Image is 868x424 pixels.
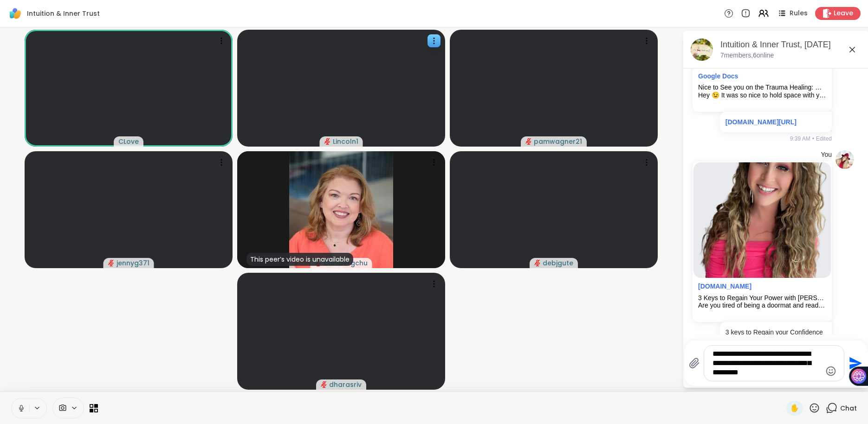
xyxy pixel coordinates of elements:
[698,72,738,80] a: Attachment
[790,9,808,18] span: Rules
[698,91,826,99] div: Hey 😉 It was so nice to hold space with you and connect on the ‘Trauma Healing: Nervous System Re...
[821,150,832,160] h4: You
[790,403,799,414] span: ✋
[118,137,139,146] span: CLove
[840,404,857,413] span: Chat
[698,294,826,302] div: 3 Keys to Regain Your Power with [PERSON_NAME] Love [PERSON_NAME] aka C-Love
[834,9,853,18] span: Leave
[812,135,814,143] span: •
[117,258,149,268] span: jennyg371
[321,381,327,388] span: audio-muted
[836,150,854,169] img: https://sharewell-space-live.sfo3.digitaloceanspaces.com/user-generated/380e89db-2a5e-43fa-ad13-d...
[246,253,353,266] div: This peer’s video is unavailable
[725,328,826,355] p: 3 keys to Regain your Confidence and Power (FREE Training)
[333,137,358,146] span: Lincoln1
[816,135,832,143] span: Edited
[534,137,582,146] span: pamwagner21
[534,260,541,266] span: audio-muted
[844,353,865,374] button: Send
[691,39,713,61] img: Intuition & Inner Trust, Oct 15
[720,39,862,51] div: Intuition & Inner Trust, [DATE]
[725,118,797,126] a: [DOMAIN_NAME][URL]
[693,162,831,278] img: 3 Keys to Regain Your Power with Cassandra Love Lambert aka C-Love
[698,302,826,309] div: Are you tired of being a doormat and ready to fully regain your personal power? Get this FREE tra...
[7,6,23,21] img: ShareWell Logomark
[108,260,115,266] span: audio-muted
[698,84,826,91] div: Nice to See you on the Trauma Healing: Nervous System Regulation on Share Well ! (1)
[289,151,393,268] img: dahlbergchu
[825,366,836,377] button: Emoji picker
[543,258,573,268] span: debjgute
[713,349,821,377] textarea: Type your message
[27,9,100,18] span: Intuition & Inner Trust
[324,138,331,145] span: audio-muted
[698,283,751,290] a: Attachment
[329,380,362,389] span: dharasriv
[720,51,774,60] p: 7 members, 6 online
[790,135,810,143] span: 9:39 AM
[525,138,532,145] span: audio-muted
